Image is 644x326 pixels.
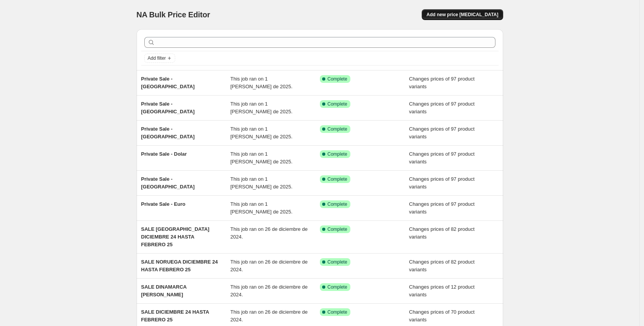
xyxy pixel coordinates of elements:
span: Private Sale - [GEOGRAPHIC_DATA] [141,101,195,114]
span: Private Sale - Dolar [141,151,187,157]
span: SALE DICIEMBRE 24 HASTA FEBRERO 25 [141,309,209,323]
span: This job ran on 1 [PERSON_NAME] de 2025. [230,76,292,89]
span: Changes prices of 97 product variants [409,76,475,89]
button: Add new price [MEDICAL_DATA] [422,9,503,20]
span: Complete [328,126,347,132]
span: Changes prices of 97 product variants [409,151,475,165]
span: Changes prices of 97 product variants [409,101,475,114]
span: Complete [328,201,347,207]
span: SALE NORUEGA DICIEMBRE 24 HASTA FEBRERO 25 [141,259,218,272]
span: Add new price [MEDICAL_DATA] [426,12,498,18]
span: This job ran on 1 [PERSON_NAME] de 2025. [230,151,292,165]
button: Add filter [144,54,175,63]
span: Private Sale - [GEOGRAPHIC_DATA] [141,126,195,139]
span: Complete [328,76,347,82]
span: Complete [328,176,347,182]
span: Complete [328,226,347,232]
span: Private Sale - Euro [141,201,186,207]
span: Complete [328,151,347,157]
span: Changes prices of 82 product variants [409,226,475,240]
span: This job ran on 1 [PERSON_NAME] de 2025. [230,126,292,139]
span: Complete [328,101,347,107]
span: This job ran on 26 de diciembre de 2024. [230,309,308,323]
span: Complete [328,309,347,315]
span: Changes prices of 97 product variants [409,126,475,139]
span: Changes prices of 12 product variants [409,284,475,297]
span: SALE [GEOGRAPHIC_DATA] DICIEMBRE 24 HASTA FEBRERO 25 [141,226,210,247]
span: Changes prices of 97 product variants [409,176,475,190]
span: Changes prices of 82 product variants [409,259,475,272]
span: This job ran on 1 [PERSON_NAME] de 2025. [230,101,292,114]
span: This job ran on 26 de diciembre de 2024. [230,284,308,297]
span: Private Sale - [GEOGRAPHIC_DATA] [141,76,195,89]
span: This job ran on 26 de diciembre de 2024. [230,259,308,272]
span: This job ran on 1 [PERSON_NAME] de 2025. [230,176,292,190]
span: This job ran on 1 [PERSON_NAME] de 2025. [230,201,292,215]
span: Changes prices of 70 product variants [409,309,475,323]
span: NA Bulk Price Editor [137,10,210,19]
span: Changes prices of 97 product variants [409,201,475,215]
span: This job ran on 26 de diciembre de 2024. [230,226,308,240]
span: SALE DINAMARCA [PERSON_NAME] [141,284,187,297]
span: Complete [328,259,347,265]
span: Private Sale - [GEOGRAPHIC_DATA] [141,176,195,190]
span: Complete [328,284,347,290]
span: Add filter [148,55,166,61]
